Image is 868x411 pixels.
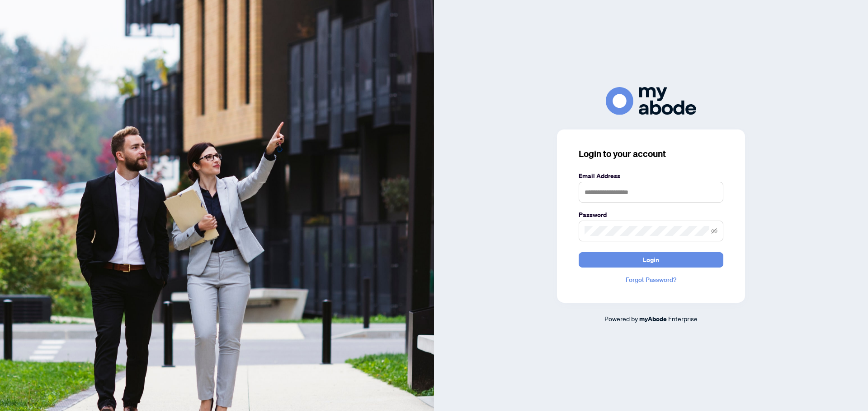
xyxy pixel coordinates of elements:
[579,210,723,220] label: Password
[668,314,698,323] span: Enterprise
[604,314,638,323] span: Powered by
[639,314,667,324] a: myAbode
[579,171,723,181] label: Email Address
[606,87,696,115] img: ma-logo
[643,253,659,267] span: Login
[579,148,723,160] h3: Login to your account
[711,228,717,234] span: eye-invisible
[579,275,723,285] a: Forgot Password?
[579,252,723,268] button: Login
